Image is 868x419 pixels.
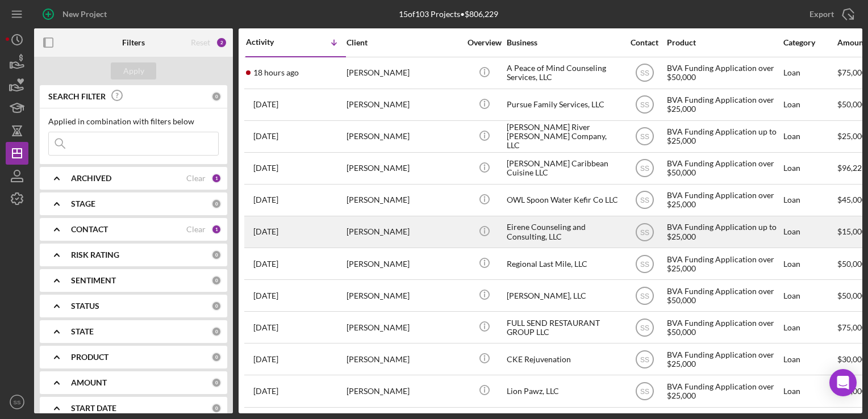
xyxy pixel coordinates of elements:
div: [PERSON_NAME], LLC [507,280,620,311]
div: FULL SEND RESTAURANT GROUP LLC [507,312,620,342]
text: SS [640,324,649,332]
div: Export [809,3,834,26]
div: 0 [211,199,222,209]
div: Clear [186,225,206,234]
b: STAGE [71,199,95,208]
time: 2025-08-09 17:27 [253,100,278,109]
div: 0 [211,326,222,337]
div: 1 [211,173,222,183]
time: 2025-08-04 19:12 [253,195,278,204]
div: 0 [211,352,222,362]
time: 2025-07-28 12:53 [253,259,278,269]
div: Loan [783,121,836,152]
div: Loan [783,280,836,311]
b: SENTIMENT [71,276,116,285]
div: Lion Pawz, LLC [507,376,620,406]
div: Pursue Family Services, LLC [507,90,620,120]
div: Open Intercom Messenger [829,369,857,396]
div: Loan [783,185,836,215]
time: 2025-08-11 20:11 [253,68,299,77]
div: 1 [211,224,222,234]
time: 2025-07-29 19:30 [253,227,278,236]
b: CONTACT [71,225,108,234]
div: Loan [783,153,836,183]
time: 2025-07-08 17:47 [253,387,278,396]
div: [PERSON_NAME] [347,249,460,279]
div: BVA Funding Application over $50,000 [667,58,781,88]
time: 2025-07-21 10:06 [253,291,278,300]
div: Loan [783,90,836,120]
div: 15 of 103 Projects • $806,229 [399,10,498,19]
div: Loan [783,344,836,374]
div: BVA Funding Application up to $25,000 [667,217,781,247]
b: Filters [122,38,145,47]
div: Loan [783,58,836,88]
div: New Project [62,3,107,26]
div: [PERSON_NAME] [347,312,460,342]
div: [PERSON_NAME] [347,90,460,120]
text: SS [640,228,649,236]
div: Apply [123,62,144,79]
div: Activity [246,37,296,47]
div: [PERSON_NAME] [347,376,460,406]
div: [PERSON_NAME] [347,121,460,152]
div: Loan [783,217,836,247]
text: SS [640,133,649,141]
text: SS [640,165,649,173]
div: 0 [211,91,222,102]
button: New Project [34,3,118,26]
b: PRODUCT [71,353,108,362]
b: STATUS [71,301,99,311]
div: [PERSON_NAME] [347,344,460,374]
div: BVA Funding Application up to $25,000 [667,121,781,152]
div: 0 [211,403,222,413]
div: CKE Rejuvenation [507,344,620,374]
b: RISK RATING [71,250,119,259]
div: Contact [623,38,666,47]
time: 2025-08-07 12:57 [253,164,278,173]
div: [PERSON_NAME] [347,153,460,183]
div: BVA Funding Application over $50,000 [667,153,781,183]
div: [PERSON_NAME] Caribbean Cuisine LLC [507,153,620,183]
div: [PERSON_NAME] [347,185,460,215]
time: 2025-08-07 18:18 [253,132,278,141]
div: A Peace of Mind Counseling Services, LLC [507,58,620,88]
div: BVA Funding Application over $25,000 [667,344,781,374]
div: BVA Funding Application over $25,000 [667,376,781,406]
div: BVA Funding Application over $50,000 [667,312,781,342]
div: BVA Funding Application over $25,000 [667,185,781,215]
button: Export [798,3,862,26]
text: SS [640,69,649,77]
text: SS [640,355,649,363]
div: [PERSON_NAME] [347,217,460,247]
div: Reset [191,38,210,47]
div: Product [667,38,781,47]
div: Loan [783,312,836,342]
time: 2025-07-14 22:07 [253,355,278,364]
text: SS [14,399,21,405]
div: 0 [211,250,222,260]
div: Client [347,38,460,47]
div: [PERSON_NAME] River [PERSON_NAME] Company, LLC [507,121,620,152]
div: 0 [211,275,222,286]
text: SS [640,196,649,204]
div: 0 [211,301,222,311]
b: ARCHIVED [71,174,111,183]
div: Applied in combination with filters below [48,117,219,126]
time: 2025-07-17 14:10 [253,323,278,332]
div: BVA Funding Application over $25,000 [667,90,781,120]
div: Category [783,38,836,47]
div: Overview [463,38,506,47]
div: 2 [216,37,227,48]
text: SS [640,292,649,300]
text: SS [640,101,649,109]
div: [PERSON_NAME] [347,58,460,88]
button: SS [6,391,28,413]
div: [PERSON_NAME] [347,280,460,311]
div: Regional Last Mile, LLC [507,249,620,279]
div: Loan [783,376,836,406]
b: START DATE [71,404,116,413]
b: AMOUNT [71,378,107,387]
div: BVA Funding Application over $50,000 [667,280,781,311]
text: SS [640,388,649,396]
